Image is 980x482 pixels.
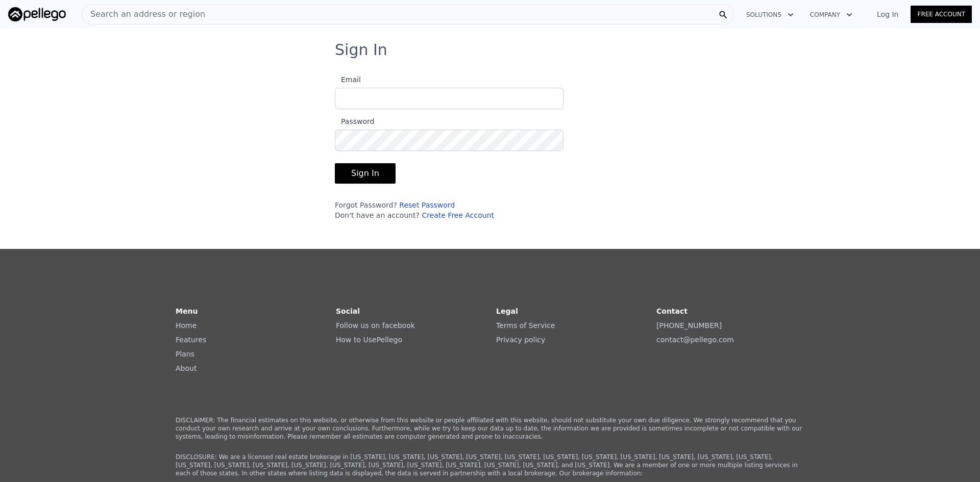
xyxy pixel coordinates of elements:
a: Create Free Account [422,211,494,219]
a: Log In [865,9,911,19]
a: [PHONE_NUMBER] [656,321,722,329]
a: Free Account [911,6,972,23]
a: Terms of Service [496,321,555,329]
input: Email [335,88,563,109]
img: Pellego [8,7,66,21]
a: contact@pellego.com [656,336,734,344]
button: Company [802,6,861,24]
strong: Legal [496,307,518,315]
strong: Menu [176,307,198,315]
strong: Social [336,307,360,315]
a: Features [176,336,206,344]
a: Privacy policy [496,336,545,344]
a: How to UsePellego [336,336,402,344]
span: Search an address or region [82,8,205,20]
a: Plans [176,350,194,358]
span: Email [335,75,361,84]
button: Sign In [335,163,396,184]
strong: Contact [656,307,688,315]
p: DISCLOSURE: We are a licensed real estate brokerage in [US_STATE], [US_STATE], [US_STATE], [US_ST... [176,453,804,477]
a: Follow us on facebook [336,321,415,329]
button: Solutions [738,6,802,24]
a: Reset Password [399,201,455,209]
p: DISCLAIMER: The financial estimates on this website, or otherwise from this website or people aff... [176,416,804,441]
input: Password [335,130,563,151]
a: About [176,364,197,372]
div: Forgot Password? Don't have an account? [335,200,563,220]
h3: Sign In [335,41,645,59]
span: Password [335,117,374,125]
a: Home [176,321,197,329]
